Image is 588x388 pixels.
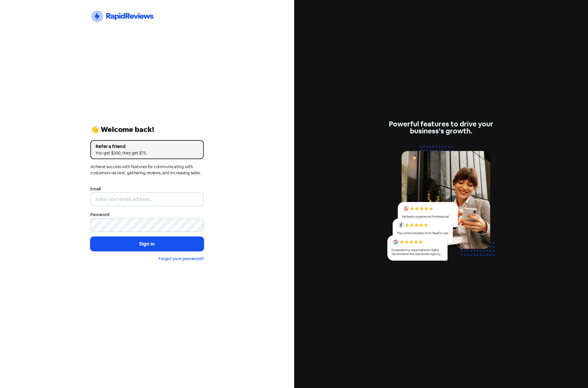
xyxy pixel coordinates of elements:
[90,237,204,251] button: Sign in
[90,192,204,206] input: Enter your email address...
[90,126,204,133] div: 👋 Welcome back!
[158,256,204,261] a: Forgot your password?
[90,186,101,192] label: Email
[90,164,204,176] div: Achieve success with features for communicating with customers via text, gathering reviews, and i...
[90,212,109,218] label: Password
[96,150,199,156] div: You get $200, they get $75.
[384,121,498,135] div: Powerful features to drive your business's growth.
[384,142,498,267] img: reviews
[96,143,199,150] div: Refer a friend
